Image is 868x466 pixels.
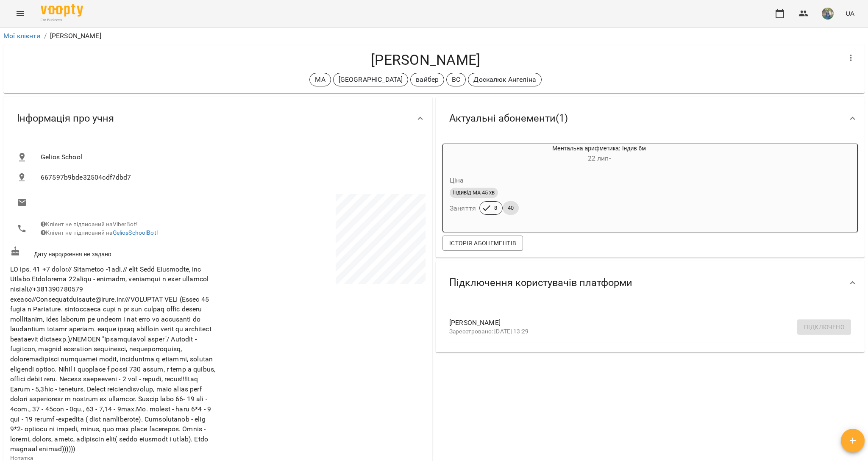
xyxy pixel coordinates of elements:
[446,73,466,86] div: ВС
[449,238,516,248] span: Історія абонементів
[10,454,216,463] p: Нотатка
[17,112,114,125] span: Інформація про учня
[588,154,611,162] span: 22 лип -
[842,6,858,21] button: UA
[443,144,484,164] div: Ментальна арифметика: Індив 6м
[3,97,432,140] div: Інформація про учня
[41,221,138,227] span: Клієнт не підписаний на ViberBot!
[450,189,498,197] span: індивід МА 45 хв
[449,318,837,328] span: [PERSON_NAME]
[113,229,156,236] a: GeliosSchoolBot
[10,3,31,24] button: Menu
[436,261,865,305] div: Підключення користувачів платформи
[416,75,439,85] p: вайбер
[473,75,536,85] p: Доскалюк Ангеліна
[489,204,502,212] span: 8
[442,236,523,251] button: Історія абонементів
[468,73,542,86] div: Доскалюк Ангеліна
[449,327,837,336] p: Зареєстровано: [DATE] 13:29
[443,144,715,225] button: Ментальна арифметика: Індив 6м22 лип- Цінаіндивід МА 45 хвЗаняття840
[3,31,865,41] nav: breadcrumb
[450,175,464,186] h6: Ціна
[41,4,83,17] img: Voopty Logo
[436,97,865,140] div: Актуальні абонементи(1)
[410,73,444,86] div: вайбер
[309,73,331,86] div: МА
[3,32,41,40] a: Мої клієнти
[846,9,854,18] span: UA
[339,75,403,85] p: [GEOGRAPHIC_DATA]
[10,265,215,453] span: LO ips. 41 +7 dolor// Sitametco -1adi.// elit Sedd Eiusmodte, inc Utlabo Etdolorema 22aliqu - eni...
[449,112,568,125] span: Актуальні абонементи ( 1 )
[10,51,841,69] h4: [PERSON_NAME]
[484,144,715,164] div: Ментальна арифметика: Індив 6м
[449,276,632,289] span: Підключення користувачів платформи
[41,152,419,162] span: Gelios School
[822,8,834,19] img: de1e453bb906a7b44fa35c1e57b3518e.jpg
[503,204,519,212] span: 40
[41,17,83,23] span: For Business
[315,75,325,85] p: МА
[50,31,101,41] p: [PERSON_NAME]
[41,229,158,236] span: Клієнт не підписаний на !
[44,31,47,41] li: /
[41,172,419,183] span: 667597b9bde32504cdf7dbd7
[450,202,476,214] h6: Заняття
[452,75,460,85] p: ВС
[8,244,218,260] div: Дату народження не задано
[333,73,409,86] div: [GEOGRAPHIC_DATA]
